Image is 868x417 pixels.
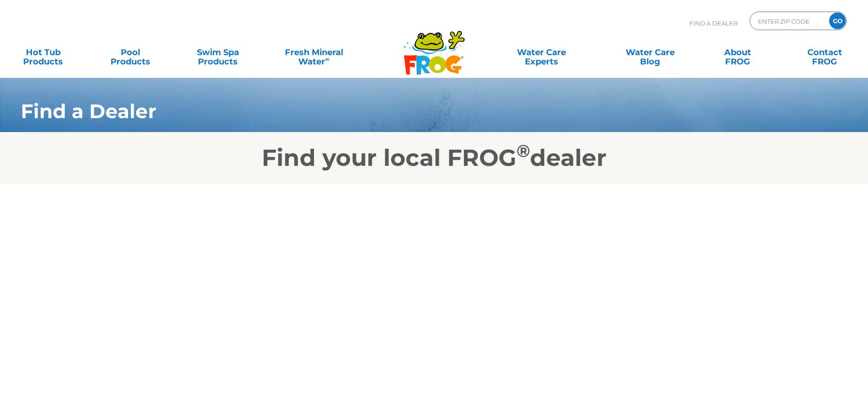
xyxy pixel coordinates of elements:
a: Water CareBlog [616,43,684,62]
a: ContactFROG [791,43,859,62]
a: Water CareExperts [486,43,597,62]
img: Frog Products Logo [399,19,470,75]
p: Find A Dealer [689,12,738,35]
h2: Find your local FROG dealer [7,144,861,172]
a: Swim SpaProducts [184,43,252,62]
a: AboutFROG [703,43,771,62]
input: GO [829,13,846,29]
sup: ® [517,140,530,161]
sup: ∞ [325,55,330,63]
a: Fresh MineralWater∞ [271,43,357,62]
h1: Find a Dealer [21,100,776,122]
a: Hot TubProducts [9,43,77,62]
a: PoolProducts [97,43,165,62]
